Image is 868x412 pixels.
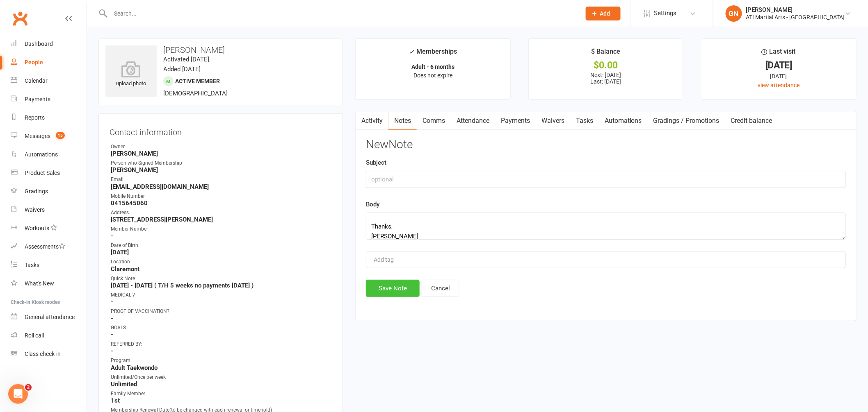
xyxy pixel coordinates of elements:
a: Reports [11,109,87,127]
div: Messages [25,133,50,139]
i: ✓ [409,48,414,56]
strong: - [111,347,332,355]
strong: [PERSON_NAME] [111,150,332,157]
span: [DEMOGRAPHIC_DATA] [163,90,228,97]
strong: [DATE] - [DATE] ( T/H 5 weeks no payments [DATE] ) [111,282,332,289]
div: General attendance [25,314,75,320]
strong: [EMAIL_ADDRESS][DOMAIN_NAME] [111,183,332,190]
div: Location [111,258,332,266]
div: [DATE] [709,61,849,70]
strong: Claremont [111,265,332,273]
div: Assessments [25,243,65,250]
strong: [DATE] [111,249,332,256]
div: Automations [25,151,58,158]
p: Next: [DATE] Last: [DATE] [536,72,676,85]
a: Tasks [570,111,599,130]
div: Reports [25,114,45,121]
button: Cancel [422,280,459,297]
a: Comms [417,111,451,130]
div: Email [111,176,332,183]
a: Gradings [11,182,87,201]
a: Class kiosk mode [11,345,87,363]
span: 2 [25,384,32,391]
a: Calendar [11,72,87,90]
a: Credit balance [725,111,778,130]
a: People [11,53,87,72]
h3: [PERSON_NAME] [105,45,336,54]
a: Payments [495,111,536,130]
div: Memberships [409,46,457,61]
div: REFERRED BY: [111,340,332,348]
div: Date of Birth [111,242,332,249]
div: Gradings [25,188,48,195]
input: Search... [108,8,576,19]
div: Address [111,209,332,217]
a: Notes [388,111,417,130]
strong: 0415645060 [111,199,332,207]
div: Product Sales [25,170,60,176]
div: Roll call [25,332,44,339]
strong: - [111,298,332,306]
div: Dashboard [25,41,53,47]
div: People [25,59,43,66]
button: Add [586,7,621,20]
a: Activity [356,111,388,130]
strong: [STREET_ADDRESS][PERSON_NAME] [111,216,332,223]
div: Program [111,357,332,364]
a: Assessments [11,238,87,256]
div: MEDICAL ? [111,291,332,299]
a: Clubworx [10,8,30,29]
a: Waivers [536,111,570,130]
input: Add tag [373,255,402,265]
div: Quick Note [111,275,332,283]
a: view attendance [758,82,800,88]
label: Subject [366,158,386,168]
strong: [PERSON_NAME] [111,166,332,174]
iframe: Intercom live chat [8,384,28,404]
div: $ Balance [591,46,620,61]
div: GN [726,5,742,22]
strong: Adult Taekwondo [111,364,332,371]
div: Class check-in [25,351,61,357]
a: Gradings / Promotions [648,111,725,130]
span: Active member [175,78,220,84]
span: Add [600,10,610,17]
strong: - [111,331,332,338]
a: Messages 15 [11,127,87,145]
a: Dashboard [11,35,87,53]
div: [DATE] [709,72,849,81]
strong: 1st [111,397,332,404]
div: Member Number [111,225,332,233]
strong: - [111,232,332,240]
div: What's New [25,280,54,287]
a: Attendance [451,111,495,130]
div: $0.00 [536,61,676,70]
textarea: Hi [PERSON_NAME], I hope you are going well. I just wanted to check-in as regards membership/time... [366,213,846,240]
a: Automations [11,145,87,164]
h3: New Note [366,138,846,151]
time: Added [DATE] [163,66,201,73]
a: Tasks [11,256,87,274]
div: Calendar [25,77,48,84]
time: Activated [DATE] [163,56,209,63]
div: Last visit [762,46,796,61]
div: GOALS [111,324,332,332]
div: upload photo [105,61,157,88]
div: Family Member [111,390,332,398]
strong: Unlimited [111,380,332,388]
strong: Adult - 6 months [411,63,455,70]
a: Workouts [11,219,87,238]
div: Waivers [25,206,45,213]
div: Tasks [25,262,39,268]
div: Payments [25,96,50,102]
input: optional [366,171,846,188]
span: Settings [654,4,677,23]
div: Workouts [25,225,49,231]
a: Waivers [11,201,87,219]
strong: - [111,315,332,322]
div: Unlimited/Once per week [111,374,332,381]
div: PROOF OF VACCINATION? [111,308,332,315]
label: Body [366,199,379,209]
a: Automations [599,111,648,130]
span: 15 [56,132,65,139]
